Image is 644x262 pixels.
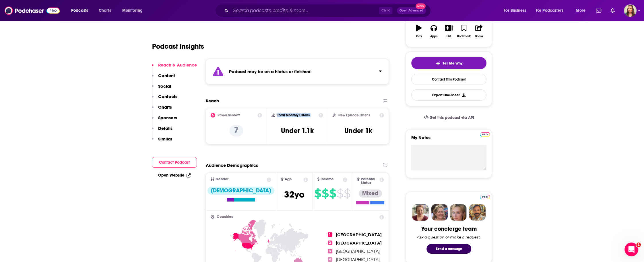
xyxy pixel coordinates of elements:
[158,104,172,110] p: Charts
[231,6,379,15] input: Search podcasts, credits, & more...
[207,187,274,195] div: [DEMOGRAPHIC_DATA]
[624,243,638,256] iframe: Intercom live chat
[336,232,382,237] span: [GEOGRAPHIC_DATA]
[158,173,191,178] a: Open Website
[436,61,440,66] img: tell me why sparkle
[411,74,486,85] a: Contact This Podcast
[337,189,343,198] span: $
[152,157,197,168] button: Contact Podcast
[218,113,240,117] h2: Power Score™
[456,21,471,42] button: Bookmark
[152,42,204,51] h1: Podcast Insights
[328,249,332,253] span: 3
[152,104,172,115] button: Charts
[532,6,572,15] button: open menu
[5,5,60,16] img: Podchaser - Follow, Share and Rate Podcasts
[284,189,304,200] span: 32 yo
[441,21,456,42] button: List
[158,62,197,68] p: Reach & Audience
[336,241,382,246] span: [GEOGRAPHIC_DATA]
[216,177,228,181] span: Gender
[152,83,171,94] button: Social
[122,7,143,15] span: Monitoring
[636,243,641,247] span: 1
[417,235,481,239] div: Ask a question or make a request.
[411,135,486,145] label: My Notes
[500,6,534,15] button: open menu
[426,244,471,254] button: Send a message
[152,73,175,83] button: Content
[572,6,593,15] button: open menu
[344,126,372,135] h3: Under 1k
[336,249,380,254] span: [GEOGRAPHIC_DATA]
[594,6,604,15] a: Show notifications dropdown
[328,232,332,237] span: 1
[329,189,336,198] span: $
[416,35,422,38] div: Play
[158,126,172,131] p: Details
[475,35,483,38] div: Share
[480,194,490,199] a: Pro website
[469,204,486,221] img: Jon Profile
[95,6,115,15] a: Charts
[472,21,486,42] button: Share
[457,35,471,38] div: Bookmark
[379,7,392,14] span: Ctrl K
[416,3,426,9] span: New
[480,131,490,137] a: Pro website
[158,83,171,89] p: Social
[450,204,467,221] img: Jules Profile
[99,7,111,15] span: Charts
[152,136,172,147] button: Similar
[158,136,172,142] p: Similar
[152,126,172,136] button: Details
[229,125,243,136] p: 7
[504,7,526,15] span: For Business
[576,7,585,15] span: More
[71,7,88,15] span: Podcasts
[206,98,219,103] h2: Reach
[443,61,462,66] span: Tell Me Why
[67,6,96,15] button: open menu
[281,126,314,135] h3: Under 1.1k
[206,163,258,168] h2: Audience Demographics
[624,4,637,17] img: User Profile
[158,94,177,99] p: Contacts
[322,189,329,198] span: $
[328,241,332,245] span: 2
[447,35,451,38] div: List
[419,111,479,125] a: Get this podcast via API
[152,115,177,126] button: Sponsors
[359,189,382,198] div: Mixed
[412,204,429,221] img: Sydney Profile
[624,4,637,17] button: Show profile menu
[118,6,150,15] button: open menu
[220,4,436,17] div: Search podcasts, credits, & more...
[397,7,426,14] button: Open AdvancedNew
[344,189,350,198] span: $
[421,225,477,232] div: Your concierge team
[426,21,441,42] button: Apps
[608,6,617,15] a: Show notifications dropdown
[152,62,197,73] button: Reach & Audience
[411,89,486,101] button: Export One-Sheet
[624,4,637,17] span: Logged in as adriana.guzman
[430,115,474,120] span: Get this podcast via API
[158,73,175,78] p: Content
[338,113,370,117] h2: New Episode Listens
[411,21,426,42] button: Play
[411,57,486,69] button: tell me why sparkleTell Me Why
[480,195,490,199] img: Podchaser Pro
[285,177,292,181] span: Age
[480,132,490,137] img: Podchaser Pro
[321,177,334,181] span: Income
[152,94,177,104] button: Contacts
[158,115,177,120] p: Sponsors
[217,215,233,219] span: Countries
[431,204,448,221] img: Barbara Profile
[328,257,332,262] span: 4
[430,35,438,38] div: Apps
[229,69,311,74] strong: Podcast may be on a hiatus or finished
[361,177,379,185] span: Parental Status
